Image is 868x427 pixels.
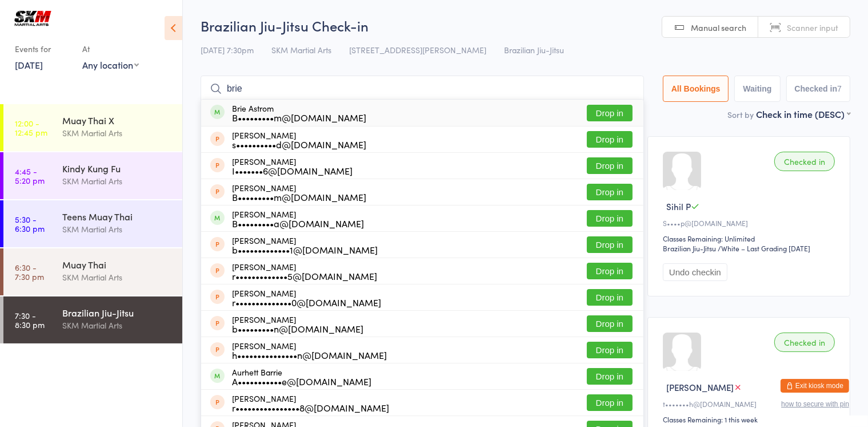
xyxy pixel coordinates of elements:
div: I•••••••6@[DOMAIN_NAME] [232,166,353,175]
button: Drop in [587,157,633,174]
div: B•••••••••m@[DOMAIN_NAME] [232,113,366,122]
button: Waiting [734,76,780,102]
a: 12:00 -12:45 pmMuay Thai XSKM Martial Arts [3,104,182,151]
a: 5:30 -6:30 pmTeens Muay ThaiSKM Martial Arts [3,200,182,247]
span: Sihil P [666,200,691,212]
button: Drop in [587,368,633,385]
div: Kindy Kung Fu [62,162,173,175]
a: [DATE] [15,58,43,71]
div: Brazilian Jiu-Jitsu [663,243,716,253]
div: Check in time (DESC) [756,108,850,120]
button: All Bookings [663,76,729,102]
button: Drop in [587,210,633,227]
span: Brazilian Jiu-Jitsu [504,44,564,56]
span: [DATE] 7:30pm [201,44,254,56]
div: t•••••••h@[DOMAIN_NAME] [663,399,838,409]
a: 6:30 -7:30 pmMuay ThaiSKM Martial Arts [3,248,182,295]
div: [PERSON_NAME] [232,236,378,254]
div: r••••••••••••••••8@[DOMAIN_NAME] [232,403,389,412]
div: Checked in [774,333,835,352]
time: 7:30 - 8:30 pm [15,311,45,329]
div: Teens Muay Thai [62,210,173,223]
time: 5:30 - 6:30 pm [15,215,45,233]
div: r••••••••••••••0@[DOMAIN_NAME] [232,298,381,307]
div: [PERSON_NAME] [232,157,353,175]
button: how to secure with pin [781,400,849,408]
div: [PERSON_NAME] [232,262,377,280]
label: Sort by [727,109,754,120]
button: Exit kiosk mode [781,379,849,393]
span: Manual search [691,22,746,33]
div: s••••••••••d@[DOMAIN_NAME] [232,140,366,149]
div: [PERSON_NAME] [232,341,387,359]
span: Scanner input [787,22,838,33]
button: Checked in7 [786,76,851,102]
div: S••••p@[DOMAIN_NAME] [663,218,838,228]
button: Drop in [587,263,633,279]
div: At [82,39,139,58]
time: 4:45 - 5:20 pm [15,167,45,185]
div: Checked in [774,152,835,171]
button: Drop in [587,289,633,306]
a: 7:30 -8:30 pmBrazilian Jiu-JitsuSKM Martial Arts [3,296,182,343]
div: SKM Martial Arts [62,175,173,188]
button: Drop in [587,342,633,358]
button: Drop in [587,105,633,121]
div: SKM Martial Arts [62,271,173,284]
img: SKM Martial Arts [11,9,54,28]
span: SKM Martial Arts [271,44,331,56]
span: [PERSON_NAME] [666,381,734,393]
div: SKM Martial Arts [62,319,173,332]
a: 4:45 -5:20 pmKindy Kung FuSKM Martial Arts [3,152,182,199]
button: Drop in [587,394,633,411]
span: [STREET_ADDRESS][PERSON_NAME] [349,44,486,56]
div: Muay Thai [62,258,173,271]
button: Drop in [587,315,633,332]
div: [PERSON_NAME] [232,183,366,201]
div: Any location [82,58,139,71]
div: SKM Martial Arts [62,126,173,140]
div: [PERSON_NAME] [232,288,381,307]
h2: Brazilian Jiu-Jitsu Check-in [201,16,850,35]
button: Drop in [587,131,633,148]
div: 7 [837,84,842,93]
time: 6:30 - 7:30 pm [15,263,44,281]
div: r•••••••••••••5@[DOMAIN_NAME] [232,271,377,280]
div: b•••••••••n@[DOMAIN_NAME] [232,324,363,333]
span: / White – Last Grading [DATE] [718,243,810,253]
div: Classes Remaining: Unlimited [663,234,838,243]
div: Brie Astrom [232,104,366,122]
div: Muay Thai X [62,114,173,126]
button: Undo checkin [663,263,727,281]
div: A•••••••••••e@[DOMAIN_NAME] [232,377,371,386]
div: Classes Remaining: 1 this week [663,414,838,424]
div: [PERSON_NAME] [232,131,366,149]
input: Search [201,76,644,102]
div: b•••••••••••••1@[DOMAIN_NAME] [232,245,378,254]
div: SKM Martial Arts [62,223,173,236]
div: [PERSON_NAME] [232,315,363,333]
div: h•••••••••••••••n@[DOMAIN_NAME] [232,350,387,359]
div: Aurhett Barrie [232,367,371,386]
div: [PERSON_NAME] [232,209,364,228]
button: Drop in [587,184,633,200]
time: 12:00 - 12:45 pm [15,118,47,137]
div: Brazilian Jiu-Jitsu [62,306,173,319]
div: [PERSON_NAME] [232,394,389,412]
div: B•••••••••a@[DOMAIN_NAME] [232,219,364,228]
button: Drop in [587,236,633,253]
div: Events for [15,39,71,58]
div: B•••••••••m@[DOMAIN_NAME] [232,192,366,201]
